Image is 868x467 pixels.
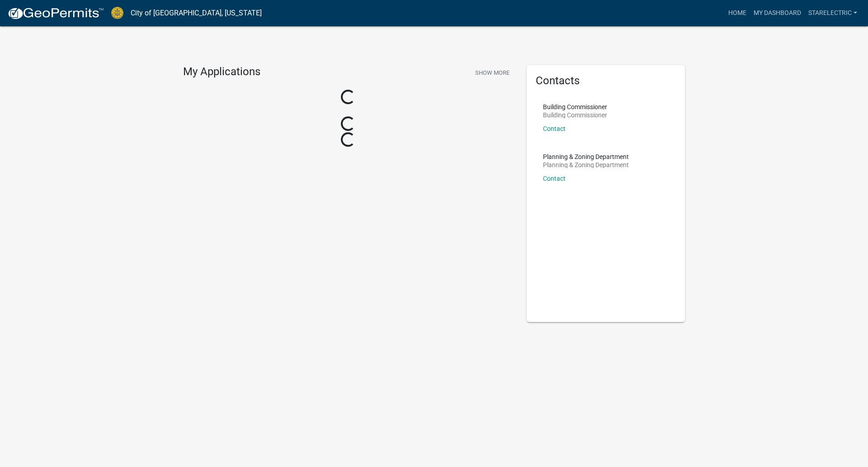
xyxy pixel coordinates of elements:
p: Planning & Zoning Department [543,154,629,160]
p: Building Commissioner [543,112,607,118]
img: City of Jeffersonville, Indiana [111,7,123,19]
a: Home [725,5,750,22]
p: Building Commissioner [543,104,607,110]
a: My Dashboard [750,5,805,22]
button: Show More [472,65,513,80]
h5: Contacts [536,74,676,87]
h4: My Applications [183,65,260,79]
a: Contact [543,125,566,132]
a: StarElectric [805,5,861,22]
a: Contact [543,175,566,182]
a: City of [GEOGRAPHIC_DATA], [US_STATE] [131,5,262,21]
p: Planning & Zoning Department [543,162,629,168]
